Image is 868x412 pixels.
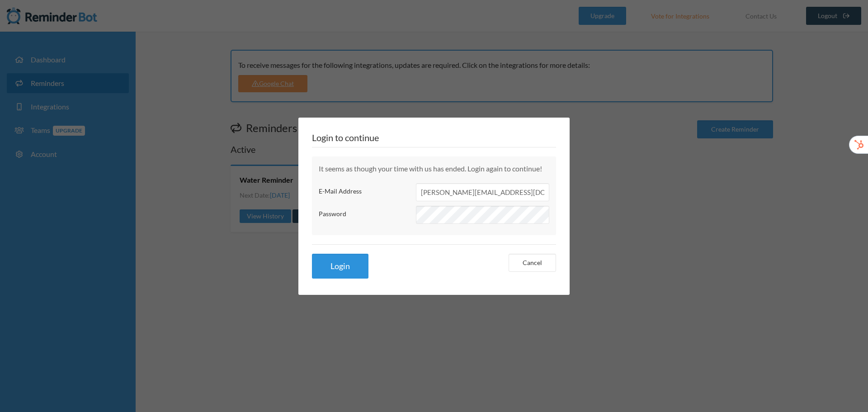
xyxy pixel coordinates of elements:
[319,163,549,174] p: It seems as though your time with us has ended. Login again to continue!
[312,131,556,147] h2: Login to continue
[319,186,409,196] label: E-Mail Address
[319,209,409,218] label: Password
[509,254,556,272] a: Cancel
[312,254,368,279] button: Login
